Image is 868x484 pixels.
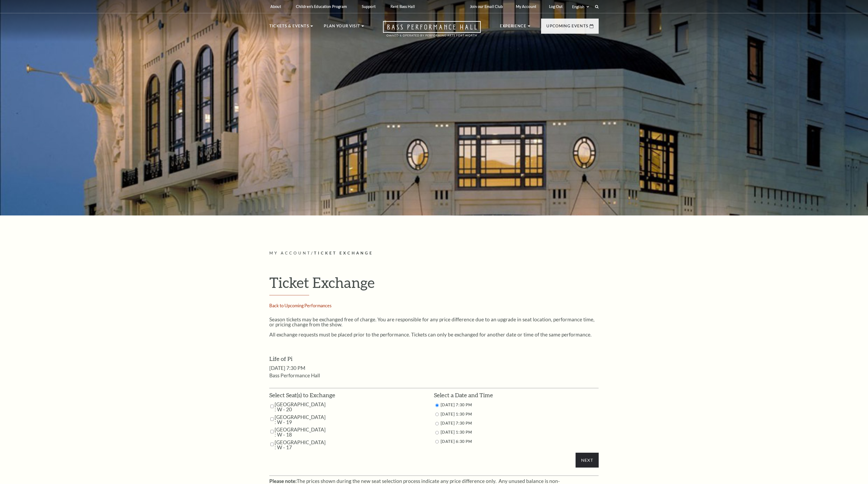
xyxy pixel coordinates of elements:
label: [GEOGRAPHIC_DATA] : W - 17 [275,440,326,450]
h1: Ticket Exchange [269,274,599,296]
p: / [269,250,599,257]
p: Experience [500,23,526,32]
p: All exchange requests must be placed prior to the performance. Tickets can only be exchanged for ... [269,332,599,337]
span: Ticket Exchange [314,251,373,255]
label: [DATE] 1:30 PM [441,430,472,434]
p: Season tickets may be exchanged free of charge. You are responsible for any price difference due ... [269,317,599,327]
label: [GEOGRAPHIC_DATA] : W - 18 [275,427,326,437]
p: Children's Education Program [296,4,347,9]
h3: Life of Pi [269,355,599,363]
p: Support [362,4,376,9]
select: Select: [571,4,590,9]
label: [DATE] 6:30 PM [441,439,472,444]
p: About [270,4,281,9]
p: Rent Bass Hall [390,4,415,9]
p: Plan Your Visit [324,23,360,32]
strong: Please note: [269,478,297,484]
label: [DATE] 1:30 PM [441,412,472,416]
label: [DATE] 7:30 PM [441,403,472,407]
span: Bass Performance Hall [269,372,320,378]
p: Tickets & Events [269,23,309,32]
label: [DATE] 7:30 PM [441,421,472,425]
p: Upcoming Events [546,23,588,32]
label: [GEOGRAPHIC_DATA] : W - 20 [275,402,326,412]
span: My Account [269,251,311,255]
span: [DATE] 7:30 PM [269,365,305,371]
a: Back to Upcoming Performances [269,303,331,308]
h3: Select a Date and Time [434,391,599,399]
input: Next [576,453,599,468]
label: [GEOGRAPHIC_DATA] : W - 19 [275,414,326,425]
h3: Select Seat(s) to Exchange [269,391,344,399]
